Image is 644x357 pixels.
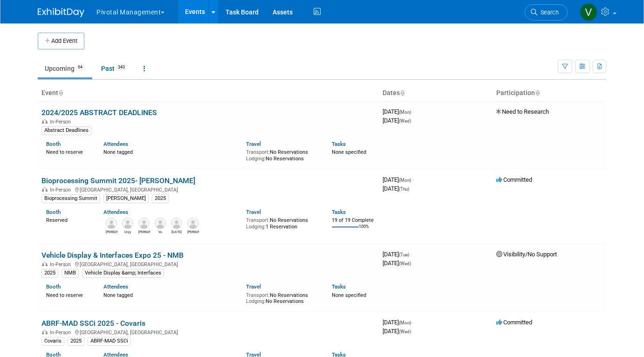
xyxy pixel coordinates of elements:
[46,141,61,147] a: Booth
[383,260,411,267] span: [DATE]
[246,283,261,290] a: Travel
[332,217,375,224] div: 19 of 19 Complete
[399,118,411,124] span: (Wed)
[246,156,266,162] span: Lodging:
[88,337,131,345] div: ABRF-MAD SSCi
[412,176,414,183] span: -
[41,269,58,277] div: 2025
[496,251,557,258] span: Visibility/No Support
[42,261,48,266] img: In-Person Event
[103,141,128,147] a: Attendees
[122,229,134,234] div: Unjy Park
[115,64,128,71] span: 343
[246,298,266,304] span: Lodging:
[155,218,166,229] img: Vu Nguyen
[42,187,48,192] img: In-Person Event
[41,194,100,203] div: Bioprocessing Summit
[122,218,133,229] img: Unjy Park
[383,251,412,258] span: [DATE]
[496,108,549,115] span: Need to Research
[41,108,157,117] a: 2024/2025 ABSTRACT DEADLINES
[246,290,318,305] div: No Reservations No Reservations
[399,110,411,115] span: (Mon)
[138,229,150,234] div: Traci Haddock
[38,33,84,49] button: Add Event
[103,209,128,215] a: Attendees
[58,89,63,96] a: Sort by Event Name
[138,218,150,229] img: Traci Haddock
[68,337,84,345] div: 2025
[41,251,184,260] a: Vehicle Display & Interfaces Expo 25 - NMB
[41,328,375,336] div: [GEOGRAPHIC_DATA], [GEOGRAPHIC_DATA]
[41,337,64,345] div: Covaris
[38,85,379,101] th: Event
[383,185,409,192] span: [DATE]
[246,217,270,223] span: Transport:
[41,126,91,135] div: Abstract Deadlines
[106,218,117,229] img: Omar El-Ghouch
[525,4,568,21] a: Search
[42,119,48,124] img: In-Person Event
[41,319,145,328] a: ABRF-MAD SSCi 2025 - Covaris
[62,269,79,277] div: NMB
[332,292,366,298] span: None specified
[94,60,135,77] a: Past343
[41,185,375,193] div: [GEOGRAPHIC_DATA], [GEOGRAPHIC_DATA]
[50,119,74,125] span: In-Person
[246,292,270,298] span: Transport:
[399,178,411,183] span: (Mon)
[537,9,559,16] span: Search
[379,85,493,101] th: Dates
[46,209,61,215] a: Booth
[399,186,409,192] span: (Thu)
[535,89,540,96] a: Sort by Participation Type
[399,320,411,325] span: (Mon)
[383,176,414,183] span: [DATE]
[332,149,366,155] span: None specified
[580,3,597,21] img: Valerie Weld
[383,319,414,326] span: [DATE]
[332,141,346,147] a: Tasks
[493,85,606,101] th: Participation
[50,187,74,193] span: In-Person
[246,149,270,155] span: Transport:
[412,108,414,115] span: -
[103,147,240,156] div: None tagged
[400,89,404,96] a: Sort by Start Date
[246,215,318,230] div: No Reservations 1 Reservation
[496,176,532,183] span: Committed
[103,194,149,203] div: [PERSON_NAME]
[38,8,84,17] img: ExhibitDay
[82,269,164,277] div: Vehicle Display &amp; Interfaces
[42,330,48,334] img: In-Person Event
[171,218,182,229] img: Raja Srinivas
[187,229,199,234] div: Kevin LeShane
[103,290,240,299] div: None tagged
[46,283,61,290] a: Booth
[332,283,346,290] a: Tasks
[38,60,92,77] a: Upcoming64
[496,319,532,326] span: Committed
[383,117,411,124] span: [DATE]
[41,260,375,268] div: [GEOGRAPHIC_DATA], [GEOGRAPHIC_DATA]
[46,147,89,156] div: Need to reserve
[50,330,74,336] span: In-Person
[383,328,411,335] span: [DATE]
[246,224,266,230] span: Lodging:
[41,176,195,185] a: Bioprocessing Summit 2025- [PERSON_NAME]
[152,194,169,203] div: 2025
[50,261,74,268] span: In-Person
[399,252,409,257] span: (Tue)
[46,290,89,299] div: Need to reserve
[246,141,261,147] a: Travel
[399,329,411,334] span: (Wed)
[332,209,346,215] a: Tasks
[246,209,261,215] a: Travel
[171,229,183,234] div: Raja Srinivas
[46,215,89,224] div: Reserved
[411,251,412,258] span: -
[412,319,414,326] span: -
[75,64,85,71] span: 64
[103,283,128,290] a: Attendees
[399,261,411,266] span: (Wed)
